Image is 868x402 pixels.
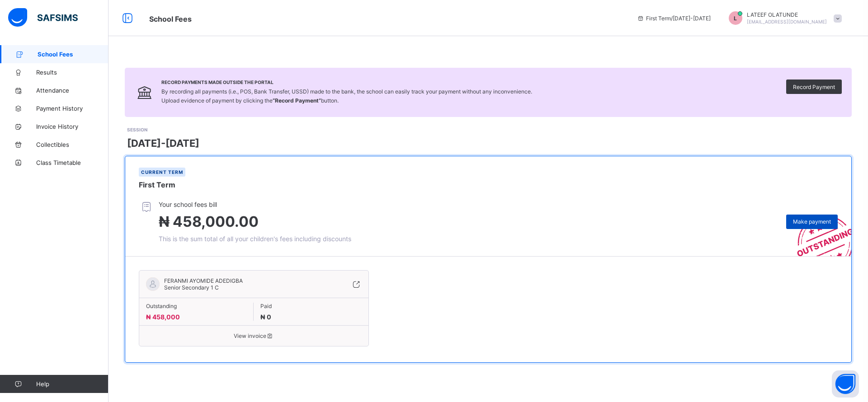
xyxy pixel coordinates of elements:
[127,137,199,149] span: [DATE]-[DATE]
[793,84,835,90] span: Record Payment
[127,127,147,132] span: SESSION
[720,11,846,25] div: LATEEF OLATUNDE
[36,123,108,130] span: Invoice History
[164,284,219,291] span: Senior Secondary 1 C
[786,205,851,256] img: outstanding-stamp.3c148f88c3ebafa6da95868fa43343a1.svg
[149,14,192,23] span: School Fees
[36,105,108,112] span: Payment History
[38,51,108,58] span: School Fees
[36,380,108,388] span: Help
[637,15,711,22] span: session/term information
[747,11,827,18] span: LATEEF OLATUNDE
[734,15,737,22] span: L
[747,19,827,24] span: [EMAIL_ADDRESS][DOMAIN_NAME]
[146,313,180,321] span: ₦ 458,000
[273,97,321,104] b: “Record Payment”
[36,159,108,166] span: Class Timetable
[832,370,859,397] button: Open asap
[36,87,108,94] span: Attendance
[164,277,243,284] span: FERANMI AYOMIDE ADEDIGBA
[146,332,362,339] span: View invoice
[260,313,271,321] span: ₦ 0
[793,218,831,225] span: Make payment
[161,88,532,104] span: By recording all payments (i.e., POS, Bank Transfer, USSD) made to the bank, the school can easil...
[159,235,351,243] span: This is the sum total of all your children's fees including discounts
[260,303,361,309] span: Paid
[159,201,351,208] span: Your school fees bill
[8,8,78,27] img: safsims
[36,141,108,148] span: Collectibles
[159,213,259,230] span: ₦ 458,000.00
[146,303,246,309] span: Outstanding
[139,180,175,189] span: First Term
[36,69,108,76] span: Results
[161,79,532,85] span: Record Payments Made Outside the Portal
[141,169,183,175] span: Current term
